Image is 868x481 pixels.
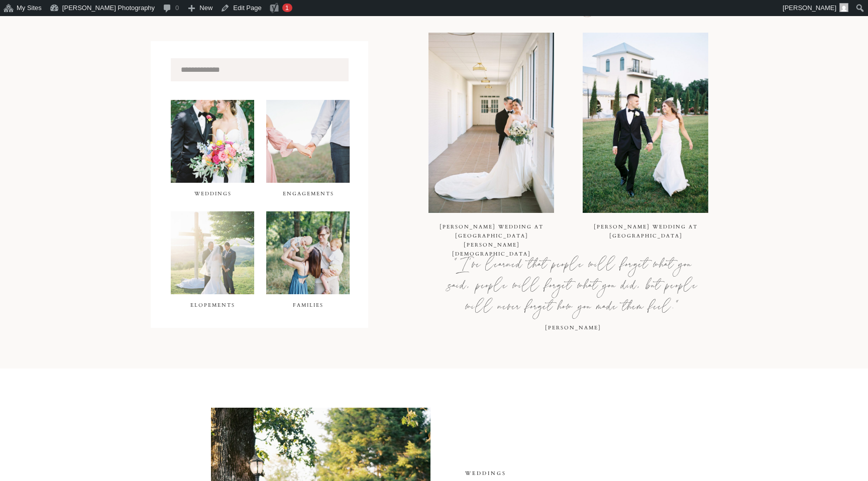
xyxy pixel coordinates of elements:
a: [PERSON_NAME] Wedding at [GEOGRAPHIC_DATA] [594,223,698,239]
h2: "I've learned that people will forget what you said, people will forget what you did, but people ... [444,255,702,312]
a: Engagements [272,189,345,203]
a: families [272,301,345,315]
h3: [PERSON_NAME] [528,323,618,333]
a: Weddings [176,189,249,203]
a: Griswold Wedding at Fort Payne First Baptist Church [428,33,554,213]
a: [PERSON_NAME] Wedding at [GEOGRAPHIC_DATA][PERSON_NAME][DEMOGRAPHIC_DATA] [440,223,544,258]
a: Weddings [465,470,506,477]
img: Bride and groom hold hands outside Blackberry Ridge in Trenton, Georgia [583,33,708,213]
span: 1 [285,4,289,12]
span: [PERSON_NAME] [783,4,836,12]
a: elopements [176,301,249,315]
